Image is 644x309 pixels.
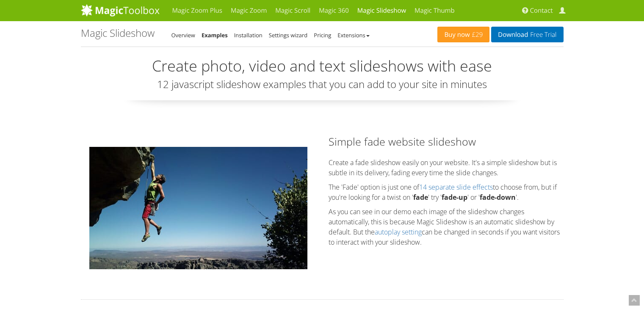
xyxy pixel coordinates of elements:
[234,31,263,39] a: Installation
[337,31,369,39] a: Extensions
[442,193,467,202] strong: fade-up
[202,31,228,39] a: Examples
[269,31,308,39] a: Settings wizard
[329,134,564,149] h2: Simple fade website slideshow
[81,79,564,90] h3: 12 javascript slideshow examples that you can add to your site in minutes
[81,58,564,74] h2: Create photo, video and text slideshows with ease
[329,157,564,178] p: Create a fade slideshow easily on your website. It's a simple slideshow but is subtle in its deli...
[480,193,516,202] strong: fade-down
[413,193,428,202] strong: fade
[171,31,195,39] a: Overview
[81,28,155,39] h1: Magic Slideshow
[375,227,422,237] a: autoplay setting
[437,27,489,42] a: Buy now£29
[81,4,160,17] img: MagicToolbox.com - Image tools for your website
[419,182,493,192] a: 14 separate slide effects
[530,6,553,15] span: Contact
[329,207,564,247] p: As you can see in our demo each image of the slideshow changes automatically, this is because Mag...
[528,31,556,38] span: Free Trial
[89,147,307,269] img: Simple fade website slideshow example
[491,27,563,42] a: DownloadFree Trial
[470,31,483,38] span: £29
[329,182,564,202] p: The 'Fade' option is just one of to choose from, but if you're looking for a twist on ' ' try ' '...
[314,31,331,39] a: Pricing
